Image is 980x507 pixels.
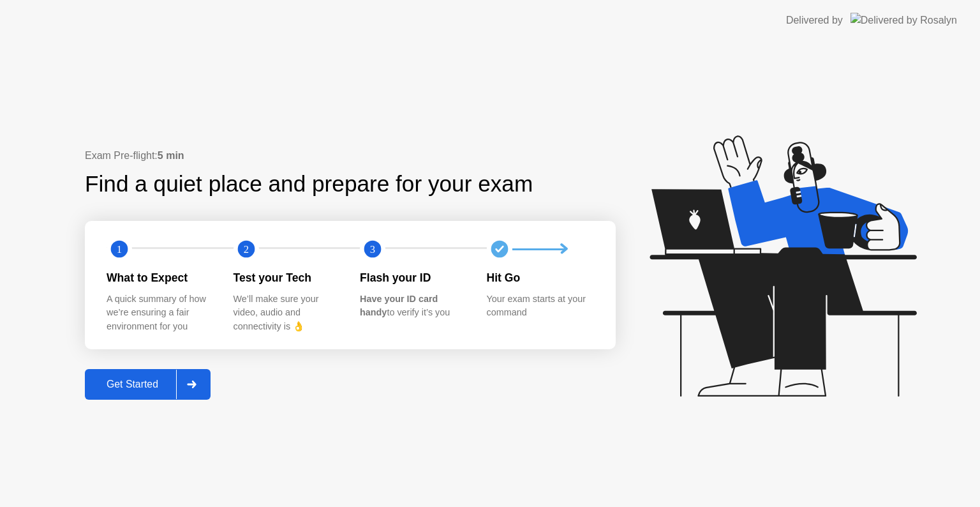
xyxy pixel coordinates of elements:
div: What to Expect [107,269,213,286]
div: Delivered by [786,13,843,28]
img: Delivered by Rosalyn [850,13,957,27]
div: Flash your ID [360,269,466,286]
b: Have your ID card handy [360,294,438,318]
b: 5 min [158,150,184,161]
text: 1 [117,243,122,255]
div: Hit Go [487,269,593,286]
div: Your exam starts at your command [487,292,593,320]
div: to verify it’s you [360,292,466,320]
div: Find a quiet place and prepare for your exam [85,167,535,201]
text: 3 [370,243,375,255]
div: Get Started [89,379,176,390]
div: Exam Pre-flight: [85,148,616,163]
text: 2 [243,243,248,255]
div: Test your Tech [234,269,340,286]
div: We’ll make sure your video, audio and connectivity is 👌 [234,292,340,334]
div: A quick summary of how we’re ensuring a fair environment for you [107,292,213,334]
button: Get Started [85,369,211,400]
